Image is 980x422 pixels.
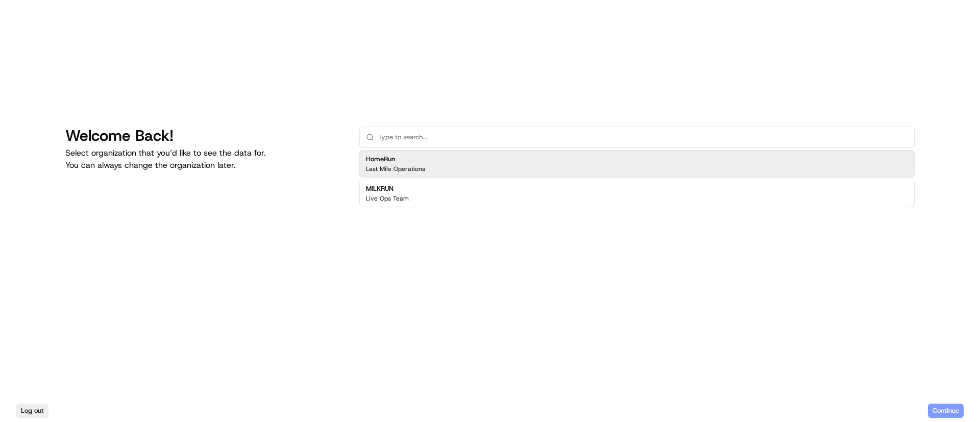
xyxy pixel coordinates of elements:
[65,127,343,145] h1: Welcome Back!
[16,404,48,418] button: Log out
[378,127,908,147] input: Type to search...
[366,165,425,173] p: Last Mile Operations
[366,194,409,203] p: Live Ops Team
[366,184,409,193] h2: MILKRUN
[359,148,915,209] div: Suggestions
[366,155,425,164] h2: HomeRun
[65,147,343,171] p: Select organization that you’d like to see the data for. You can always change the organization l...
